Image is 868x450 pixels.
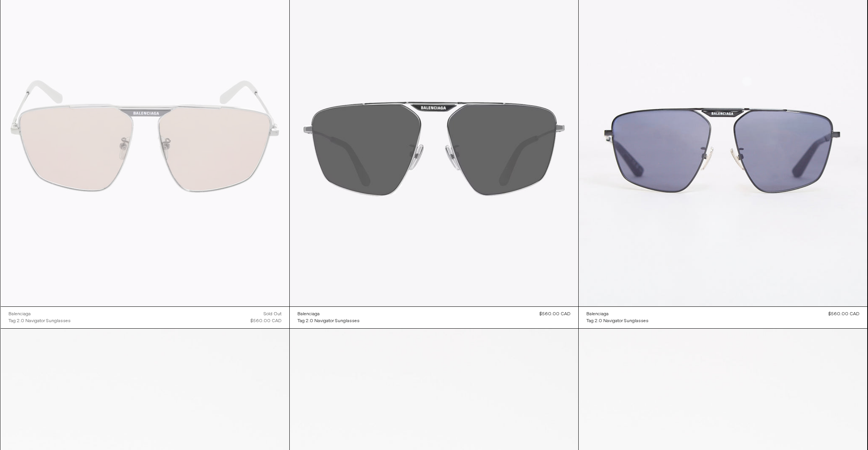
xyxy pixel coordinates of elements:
[586,318,649,324] div: Tag 2.0 Navigator Sunglasses
[586,311,649,318] a: Balenciaga
[297,318,360,324] a: Tag 2.0 Navigator Sunglasses
[8,318,71,324] a: Tag 2.0 Navigator Sunglasses
[586,311,609,318] div: Balenciaga
[297,311,360,318] a: Balenciaga
[828,311,860,318] div: $560.00 CAD
[264,311,282,318] div: Sold out
[8,311,31,318] div: Balenciaga
[297,311,320,318] div: Balenciaga
[8,311,71,318] a: Balenciaga
[539,311,571,318] div: $560.00 CAD
[8,318,71,324] div: Tag 2.0 Navigator Sunglasses
[251,318,282,324] div: $560.00 CAD
[297,318,360,324] div: Tag 2.0 Navigator Sunglasses
[586,318,649,324] a: Tag 2.0 Navigator Sunglasses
